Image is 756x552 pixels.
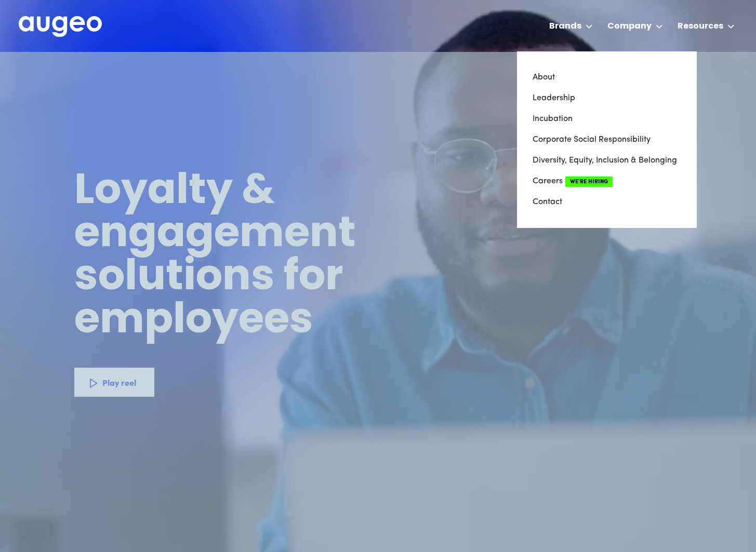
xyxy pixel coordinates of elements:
nav: Company [517,51,697,228]
div: Brands [549,20,581,33]
div: Resources [678,20,723,33]
a: home [19,16,102,38]
a: Contact [533,192,681,212]
img: Augeo's full logo in white. [19,16,102,37]
a: Corporate Social Responsibility [533,129,681,150]
a: About [533,67,681,88]
div: Company [607,20,652,33]
span: We're Hiring [565,177,613,187]
a: Incubation [533,109,681,129]
a: Diversity, Equity, Inclusion & Belonging [533,150,681,171]
a: Leadership [533,88,681,109]
a: CareersWe're Hiring [533,171,681,192]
